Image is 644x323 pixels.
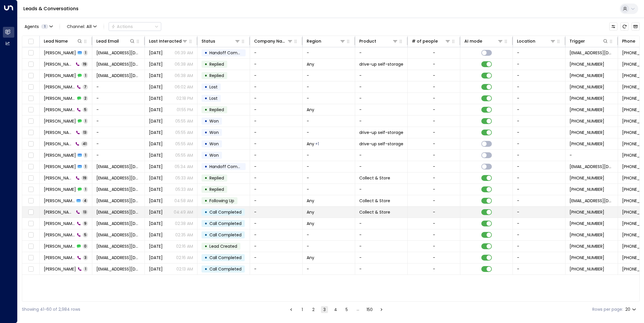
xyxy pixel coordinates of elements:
td: - [303,81,355,92]
span: Toggle select row [27,72,34,79]
button: Go to page 2 [310,306,317,313]
span: Toggle select row [27,220,34,227]
div: • [204,82,207,92]
span: Collect & Store [359,198,390,204]
td: - [250,207,303,218]
span: Toggle select row [27,129,34,136]
span: drive-up self-storage [359,141,403,147]
span: narimanbathory20@gmail.com [96,50,140,56]
span: 19 [81,62,88,67]
div: Product [359,38,398,45]
span: Replied [209,107,224,113]
div: - [433,73,435,78]
td: - [355,161,408,172]
div: - [433,95,435,101]
span: weni@unwiredlogic.com [96,209,140,215]
span: Replied [209,61,224,67]
td: - [250,47,303,58]
td: - [250,59,303,70]
span: +447864309794 [570,141,604,147]
span: Call Completed [209,209,242,215]
td: - [355,81,408,92]
span: Any [307,61,314,67]
td: - [250,241,303,252]
div: Lead Email [96,38,135,45]
td: - [303,47,355,58]
p: 04:49 AM [174,209,193,215]
td: - [513,263,565,275]
p: 05:55 AM [175,118,193,124]
span: kiarolfe@gmail.com [96,164,140,170]
span: Won [209,141,219,147]
span: Kia Rolfe [44,164,76,170]
span: Yesterday [149,130,163,135]
span: Nick Bahoo [44,95,75,101]
td: - [92,81,145,92]
span: Yesterday [149,73,163,78]
span: Replied [209,186,224,192]
td: - [250,93,303,104]
div: • [204,139,207,149]
div: • [204,71,207,81]
span: Call Completed [209,221,242,226]
span: Sep 11, 2025 [149,221,163,226]
td: - [513,70,565,81]
div: • [204,162,207,172]
div: - [433,141,435,147]
div: Lead Email [96,38,119,45]
span: +447597053002 [570,61,604,67]
td: - [303,241,355,252]
td: - [303,127,355,138]
span: Lost [209,95,218,101]
p: 06:38 AM [175,61,193,67]
span: Following Up [209,198,234,204]
span: kiarolfe@gmail.com [96,175,140,181]
div: Region [307,38,321,45]
td: - [250,172,303,184]
button: Actions [109,22,161,31]
td: - [303,229,355,240]
div: Region [307,38,346,45]
span: Emily Watson [44,221,75,226]
td: - [513,127,565,138]
div: - [433,61,435,67]
td: - [92,127,145,138]
span: Toggle select row [27,152,34,159]
div: - [433,198,435,204]
span: 41 [81,141,88,146]
span: 7 [83,84,88,89]
span: Emily Watson [44,209,74,215]
td: - [303,161,355,172]
span: 1 [84,164,88,169]
td: - [513,207,565,218]
td: - [513,81,565,92]
div: Button group with a nested menu [109,22,161,31]
span: Any [307,209,314,215]
span: Toggle select row [27,49,34,57]
td: - [355,184,408,195]
span: Kia Rolfe [44,175,74,181]
div: Status [202,38,240,45]
div: • [204,184,207,194]
button: Go to previous page [288,306,295,313]
div: Location [517,38,535,45]
span: Yesterday [149,152,163,158]
td: - [355,229,408,240]
span: Replied [209,175,224,181]
span: Toggle select row [27,95,34,102]
span: Yesterday [149,186,163,192]
button: Customize [609,22,617,31]
span: narimanbathory20@gmail.com [96,73,140,78]
div: AI mode [464,38,503,45]
div: # of people [412,38,451,45]
td: - [250,184,303,195]
td: - [513,218,565,229]
div: - [433,50,435,56]
p: 01:55 PM [177,107,193,113]
span: drive-up self-storage [359,61,403,67]
td: - [513,150,565,161]
span: narimanbathory20@gmail.com [570,50,614,56]
span: Toggle select row [27,197,34,205]
span: Refresh [620,22,629,31]
span: Won [209,152,219,158]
